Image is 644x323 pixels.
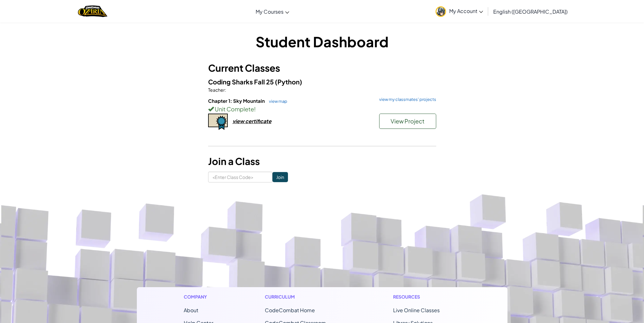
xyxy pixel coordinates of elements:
span: (Python) [275,78,302,86]
img: Home [78,5,107,18]
div: view certificate [233,118,271,124]
a: My Courses [252,3,292,20]
a: English ([GEOGRAPHIC_DATA]) [490,3,571,20]
a: view certificate [208,118,271,124]
a: Ozaria by CodeCombat logo [78,5,107,18]
button: View Project [379,114,436,129]
span: My Courses [256,8,284,15]
h3: Current Classes [208,61,436,75]
h1: Student Dashboard [208,32,436,51]
span: View Project [391,117,424,125]
img: avatar [436,6,446,17]
h1: Curriculum [265,293,341,300]
a: About [184,307,198,313]
a: view map [266,99,287,104]
span: Coding Sharks Fall 25 [208,78,275,86]
span: : [225,87,226,93]
img: certificate-icon.png [208,114,228,130]
span: ! [254,105,256,113]
span: Teacher [208,87,225,93]
span: My Account [449,8,483,14]
span: English ([GEOGRAPHIC_DATA]) [493,8,568,15]
h1: Company [184,293,213,300]
input: Join [272,172,288,182]
h1: Resources [393,293,461,300]
a: Live Online Classes [393,307,440,313]
span: Unit Complete [214,105,254,113]
h3: Join a Class [208,154,436,168]
a: My Account [432,1,486,21]
span: CodeCombat Home [265,307,315,313]
span: Chapter 1: Sky Mountain [208,98,266,104]
input: <Enter Class Code> [208,172,272,182]
a: view my classmates' projects [376,97,436,102]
